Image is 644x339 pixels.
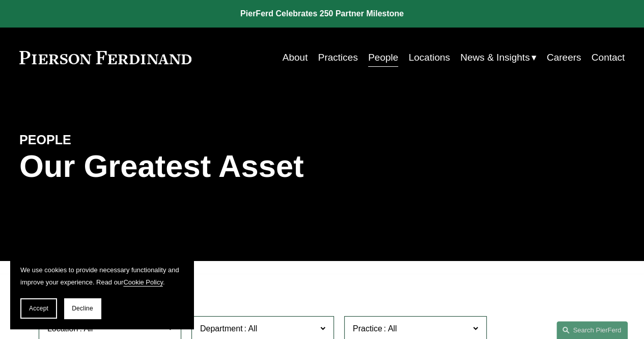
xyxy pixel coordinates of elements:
[19,148,423,184] h1: Our Greatest Asset
[20,298,57,319] button: Accept
[29,305,48,312] span: Accept
[460,48,536,67] a: folder dropdown
[460,49,529,66] span: News & Insights
[47,324,78,333] span: Location
[283,48,308,67] a: About
[19,132,171,148] h4: PEOPLE
[547,48,581,67] a: Careers
[64,298,101,319] button: Decline
[318,48,358,67] a: Practices
[123,278,163,286] a: Cookie Policy
[353,324,382,333] span: Practice
[408,48,450,67] a: Locations
[556,321,628,339] a: Search this site
[10,254,193,329] section: Cookie banner
[20,264,183,288] p: We use cookies to provide necessary functionality and improve your experience. Read our .
[72,305,93,312] span: Decline
[592,48,625,67] a: Contact
[200,324,243,333] span: Department
[368,48,398,67] a: People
